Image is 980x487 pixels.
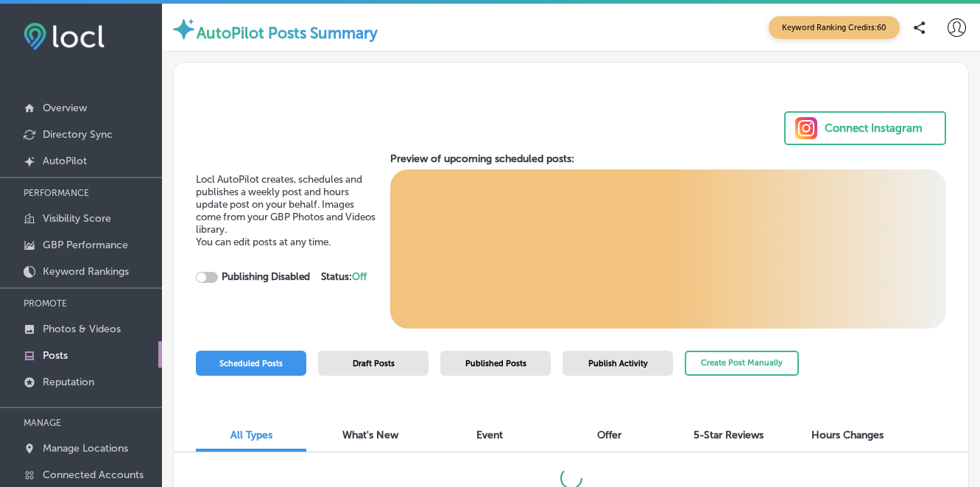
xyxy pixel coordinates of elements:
[342,429,398,441] span: What's New
[685,351,799,376] button: Create Post Manually
[811,429,884,441] span: Hours Changes
[197,24,378,42] label: AutoPilot Posts Summary
[825,117,923,139] div: Connect Instagram
[196,236,331,248] span: You can edit posts at any time.
[769,16,900,39] span: Keyword Ranking Credits: 60
[597,429,621,441] span: Offer
[219,359,283,368] span: Scheduled Posts
[196,173,376,236] span: Locl AutoPilot creates, schedules and publishes a weekly post and hours update post on your behal...
[588,359,648,368] span: Publish Activity
[43,102,87,114] p: Overview
[694,429,764,441] span: 5-Star Reviews
[43,265,129,278] p: Keyword Rankings
[230,429,272,441] span: All Types
[171,16,197,42] img: autopilot-icon
[43,239,128,251] p: GBP Performance
[43,442,128,455] p: Manage Locations
[43,212,111,225] p: Visibility Score
[24,23,105,50] img: fda3e92497d09a02dc62c9cd864e3231.png
[321,270,367,283] strong: Status:
[353,359,395,368] span: Draft Posts
[43,128,113,141] p: Directory Sync
[43,155,87,167] p: AutoPilot
[352,270,367,283] span: Off
[43,376,94,388] p: Reputation
[222,270,310,283] strong: Publishing Disabled
[43,349,68,362] p: Posts
[465,359,526,368] span: Published Posts
[43,469,144,481] p: Connected Accounts
[784,111,946,145] button: Connect Instagram
[390,153,946,165] h3: Preview of upcoming scheduled posts:
[476,429,503,441] span: Event
[43,323,121,335] p: Photos & Videos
